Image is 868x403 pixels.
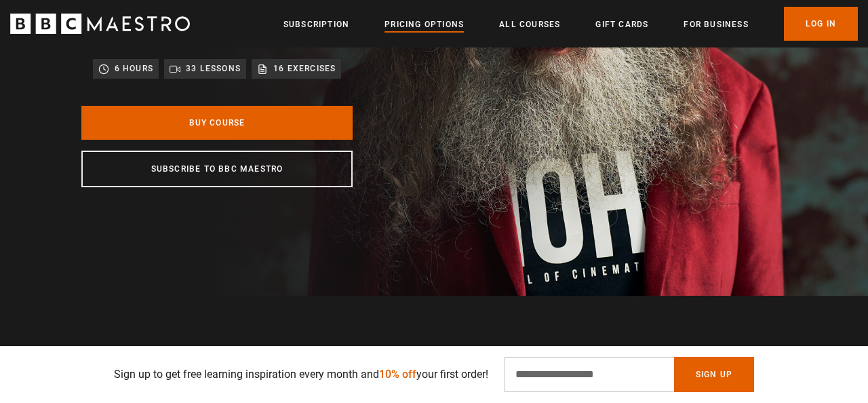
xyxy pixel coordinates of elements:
span: 10% off [379,368,416,381]
button: Sign Up [674,357,754,392]
svg: BBC Maestro [10,14,190,34]
p: 16 exercises [273,62,336,75]
p: Sign up to get free learning inspiration every month and your first order! [114,366,488,383]
a: Gift Cards [595,18,648,31]
a: Subscription [283,18,349,31]
a: Buy Course [81,106,353,140]
a: Subscribe to BBC Maestro [81,151,353,187]
nav: Primary [283,7,858,41]
p: 33 lessons [186,62,241,75]
p: 6 hours [115,62,153,75]
a: Pricing Options [384,18,464,31]
a: Log In [784,7,858,41]
a: All Courses [499,18,560,31]
a: For business [684,18,748,31]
